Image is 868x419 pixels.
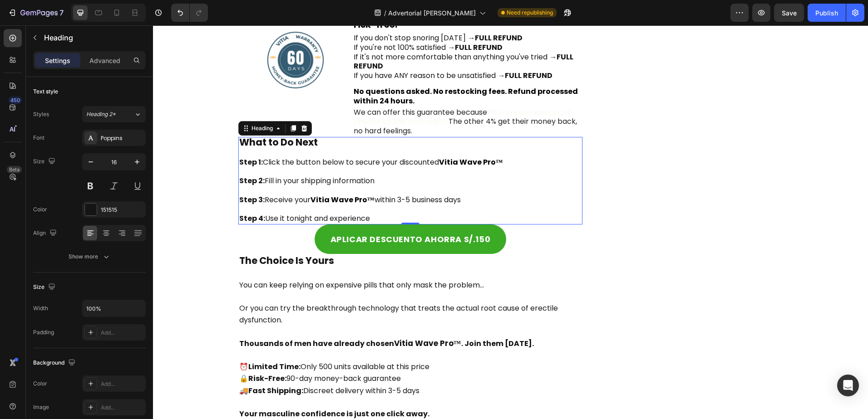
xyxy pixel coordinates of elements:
[86,110,116,118] span: Heading 2*
[33,403,49,411] div: Image
[388,8,476,18] span: Advertorial [PERSON_NAME]
[45,56,70,65] p: Settings
[33,156,57,168] div: Size
[86,188,217,198] span: Use it tonight and experience
[86,229,181,242] strong: The Choice Is Yours
[308,313,381,323] strong: . Join them [DATE].
[158,169,222,180] strong: Vitia Wave Pro™
[774,4,804,22] button: Save
[44,32,142,43] p: Heading
[33,357,77,369] div: Background
[86,313,241,323] strong: Thousands of men have already chosen
[86,132,286,142] span: Click the button below to secure your discounted
[286,132,350,142] strong: Vitia Wave Pro™
[101,329,143,337] div: Add...
[815,8,838,18] div: Publish
[33,281,57,293] div: Size
[69,252,111,261] div: Show more
[201,82,334,92] span: We can offer this guarantee because
[95,348,133,358] strong: Risk-Free:
[86,150,222,161] span: Fill in your shipping information
[33,88,58,96] div: Text style
[837,375,859,396] div: Open Intercom Messenger
[808,4,846,22] button: Publish
[101,404,143,412] div: Add...
[507,9,553,17] span: Need republishing
[7,166,22,173] div: Beta
[33,227,59,239] div: Align
[201,91,424,111] span: The other 4% get their money back, no hard feelings.
[33,134,44,142] div: Font
[153,25,868,419] iframe: Design area
[201,61,425,81] strong: No questions asked. No restocking fees. Refund processed within 24 hours.
[302,17,350,27] strong: FULL REFUND
[86,150,112,161] strong: Step 2:
[352,45,399,55] strong: FULL REFUND
[89,56,120,65] p: Advanced
[241,312,308,323] strong: Vitia Wave Pro™
[101,380,143,388] div: Add...
[33,205,47,214] div: Color
[33,248,146,265] button: Show more
[95,336,148,346] strong: Limited Time:
[222,169,308,180] span: within 3-5 business days
[59,7,64,18] p: 7
[101,206,143,214] div: 151515
[86,169,158,180] span: Receive your
[86,360,266,370] span: 🚚 Discreet delivery within 3-5 days
[86,336,276,346] span: ⏰ Only 500 units available at this price
[33,328,54,336] div: Padding
[83,300,145,317] input: Auto
[162,199,354,229] button: <p>APLICAR DESCUENTO AHORRA S/.150</p>
[86,278,405,300] span: Or you can try the breakthrough technology that treats the actual root cause of erectile dysfunct...
[200,7,429,56] h2: If you don't stop snoring [DATE] → If you're not 100% satisfied → If it's not more comfortable th...
[33,380,47,388] div: Color
[322,7,370,18] strong: FULL REFUND
[86,188,112,198] strong: Step 4:
[101,134,143,142] div: Poppins
[86,132,110,142] strong: Step 1:
[782,9,797,17] span: Save
[201,26,420,46] strong: FULL REFUND
[33,110,49,118] div: Styles
[201,82,418,102] strong: 96% of customers get results on the first night.
[95,360,150,370] strong: Fast Shipping:
[97,99,122,107] div: Heading
[82,106,146,122] button: Heading 2*
[86,110,165,123] strong: What to Do Next
[86,254,331,265] span: You can keep relying on expensive pills that only mask the problem...
[171,4,208,22] div: Undo/Redo
[9,97,22,104] div: 450
[33,304,48,312] div: Width
[86,383,276,394] strong: Your masculine confidence is just one click away.
[86,348,248,358] span: 🔒 90-day money-back guarantee
[4,4,68,22] button: 7
[86,169,112,180] strong: Step 3:
[384,8,386,18] span: /
[178,208,338,219] p: APLICAR DESCUENTO AHORRA S/.150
